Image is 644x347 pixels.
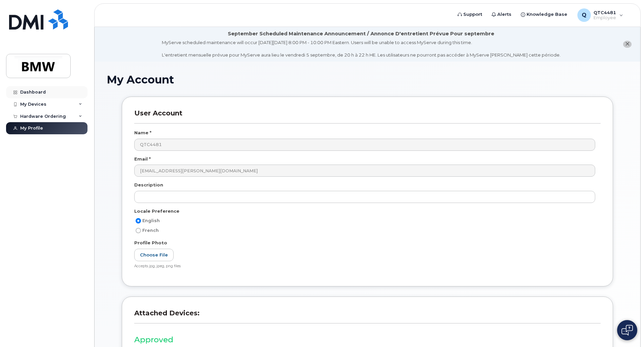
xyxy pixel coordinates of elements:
[134,130,151,136] label: Name *
[134,336,601,344] h3: Approved
[623,41,632,48] button: close notification
[134,156,151,162] label: Email *
[134,264,595,269] div: Accepts jpg, jpeg, png files
[136,218,141,223] input: English
[142,228,159,233] span: French
[621,325,633,336] img: Open chat
[107,74,628,85] h1: My Account
[134,109,601,124] h3: User Account
[134,249,174,261] label: Choose File
[134,208,179,214] label: Locale Preference
[134,240,167,246] label: Profile Photo
[162,39,561,58] div: MyServe scheduled maintenance will occur [DATE][DATE] 8:00 PM - 10:00 PM Eastern. Users will be u...
[134,182,163,188] label: Description
[228,30,494,37] div: September Scheduled Maintenance Announcement / Annonce D'entretient Prévue Pour septembre
[136,228,141,233] input: French
[142,218,160,223] span: English
[134,309,601,323] h3: Attached Devices:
